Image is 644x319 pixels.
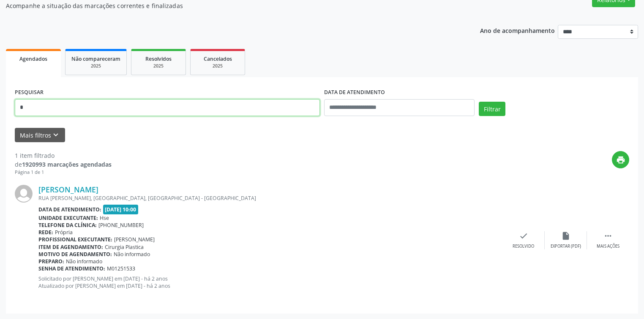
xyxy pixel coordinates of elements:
button: print [612,151,629,168]
i: keyboard_arrow_down [51,130,60,140]
b: Data de atendimento: [38,206,101,213]
p: Solicitado por [PERSON_NAME] em [DATE] - há 2 anos Atualizado por [PERSON_NAME] em [DATE] - há 2 ... [38,275,502,289]
b: Telefone da clínica: [38,222,97,229]
i: insert_drive_file [561,231,570,241]
span: Não informado [66,258,102,265]
div: 2025 [196,63,239,69]
span: [DATE] 10:00 [103,205,139,214]
strong: 1920993 marcações agendadas [22,160,112,168]
span: Agendados [19,55,47,62]
div: RUA [PERSON_NAME], [GEOGRAPHIC_DATA], [GEOGRAPHIC_DATA] - [GEOGRAPHIC_DATA] [38,195,502,202]
b: Item de agendamento: [38,243,103,251]
i: print [616,155,625,165]
span: M01251533 [107,265,135,272]
p: Acompanhe a situação das marcações correntes e finalizadas [6,1,448,10]
div: 2025 [71,63,120,69]
div: Resolvido [513,243,534,249]
div: de [15,160,112,169]
label: PESQUISAR [15,86,44,99]
i: check [519,231,528,241]
div: 1 item filtrado [15,151,112,160]
img: img [15,185,33,203]
label: DATA DE ATENDIMENTO [324,86,385,99]
span: Cirurgia Plastica [105,243,144,251]
span: [PHONE_NUMBER] [98,222,144,229]
b: Profissional executante: [38,236,112,243]
b: Preparo: [38,258,64,265]
span: Não compareceram [71,55,120,62]
span: Resolvidos [145,55,172,62]
a: [PERSON_NAME] [38,185,98,194]
div: Mais ações [597,243,619,249]
b: Rede: [38,229,53,236]
p: Ano de acompanhamento [480,25,555,35]
i:  [603,231,613,241]
b: Unidade executante: [38,214,98,222]
span: Não informado [114,251,150,258]
span: Hse [100,214,109,222]
b: Motivo de agendamento: [38,251,112,258]
button: Mais filtroskeyboard_arrow_down [15,128,65,143]
span: [PERSON_NAME] [114,236,155,243]
b: Senha de atendimento: [38,265,105,272]
div: 2025 [137,63,180,69]
div: Página 1 de 1 [15,169,112,176]
span: Cancelados [204,55,232,62]
span: Própria [55,229,73,236]
button: Filtrar [479,102,505,116]
div: Exportar (PDF) [551,243,581,249]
